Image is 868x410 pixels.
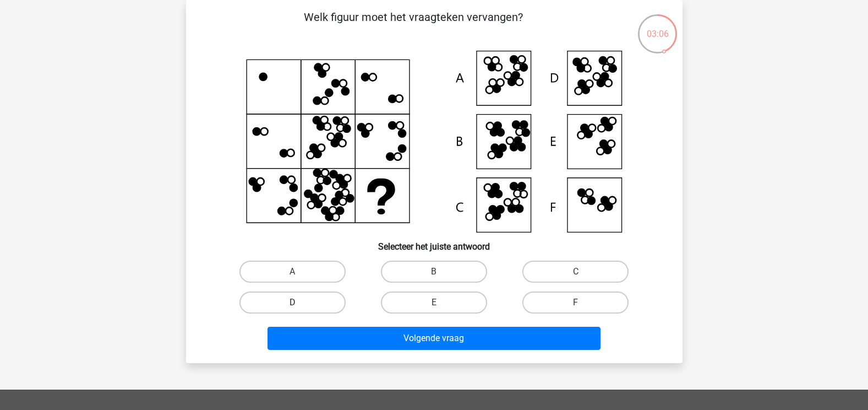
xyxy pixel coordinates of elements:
h6: Selecteer het juiste antwoord [204,233,665,252]
div: 03:06 [637,13,678,41]
label: F [522,292,629,314]
button: Volgende vraag [268,327,600,350]
label: B [381,261,487,283]
label: C [522,261,629,283]
label: D [239,292,346,314]
p: Welk figuur moet het vraagteken vervangen? [204,9,624,42]
label: E [381,292,487,314]
label: A [239,261,346,283]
